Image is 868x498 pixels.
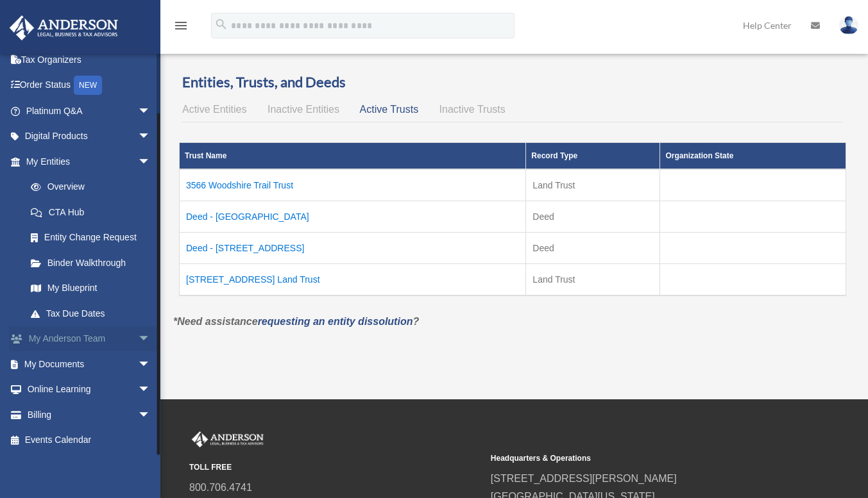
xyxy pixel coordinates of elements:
a: Tax Organizers [9,47,170,72]
td: 3566 Woodshire Trail Trust [180,169,526,201]
td: Deed - [GEOGRAPHIC_DATA] [180,201,526,233]
a: Binder Walkthrough [18,250,164,276]
img: Anderson Advisors Platinum Portal [189,431,266,448]
th: Organization State [660,143,846,170]
a: Billingarrow_drop_down [9,402,170,427]
td: Deed - [STREET_ADDRESS] [180,233,526,264]
img: Anderson Advisors Platinum Portal [6,15,122,40]
em: *Need assistance ? [173,316,419,327]
td: [STREET_ADDRESS] Land Trust [180,264,526,296]
div: NEW [74,76,102,95]
a: Order StatusNEW [9,72,170,99]
td: Deed [526,201,660,233]
span: Inactive Entities [268,104,339,115]
a: My Anderson Teamarrow_drop_down [9,326,170,352]
a: Tax Due Dates [18,301,164,326]
th: Record Type [526,143,660,170]
span: Active Trusts [360,104,419,115]
a: My Entitiesarrow_drop_down [9,149,164,174]
span: arrow_drop_down [138,149,164,175]
td: Land Trust [526,264,660,296]
small: TOLL FREE [189,461,482,474]
a: Online Learningarrow_drop_down [9,377,170,403]
td: Deed [526,233,660,264]
span: arrow_drop_down [138,98,164,124]
span: arrow_drop_down [138,326,164,353]
a: CTA Hub [18,199,164,225]
a: menu [173,22,189,33]
a: [STREET_ADDRESS][PERSON_NAME] [491,473,677,484]
a: requesting an entity dissolution [258,316,413,327]
span: arrow_drop_down [138,377,164,403]
i: menu [173,18,189,33]
span: arrow_drop_down [138,124,164,150]
i: search [214,17,228,31]
span: arrow_drop_down [138,402,164,428]
a: Overview [18,174,157,200]
span: arrow_drop_down [138,351,164,378]
h3: Entities, Trusts, and Deeds [182,72,843,92]
a: Events Calendar [9,427,170,453]
a: 800.706.4741 [189,482,252,493]
th: Trust Name [180,143,526,170]
a: Platinum Q&Aarrow_drop_down [9,98,170,124]
img: User Pic [839,16,858,35]
td: Land Trust [526,169,660,201]
small: Headquarters & Operations [491,452,783,465]
a: Entity Change Request [18,225,164,251]
a: My Blueprint [18,276,164,301]
span: Inactive Trusts [439,104,506,115]
span: Active Entities [182,104,246,115]
a: My Documentsarrow_drop_down [9,351,170,377]
a: Digital Productsarrow_drop_down [9,124,170,149]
